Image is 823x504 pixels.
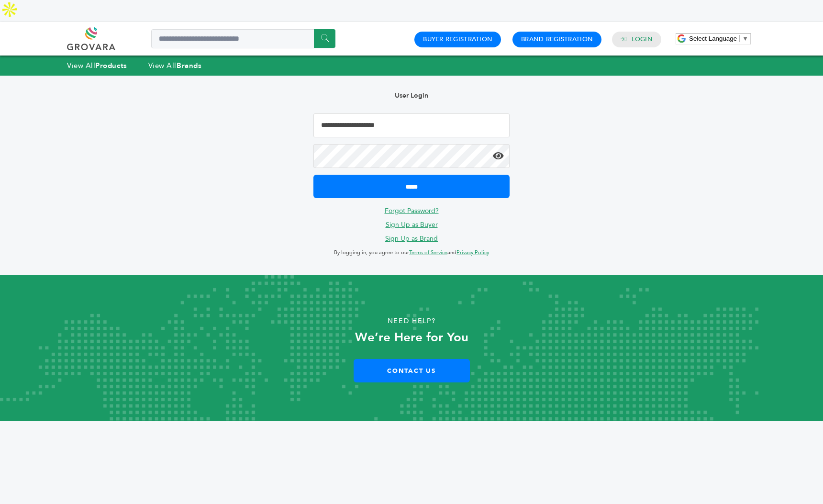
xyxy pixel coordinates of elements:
a: Forgot Password? [385,206,439,215]
input: Password [313,144,510,168]
a: Buyer Registration [423,35,492,44]
a: Login [632,35,653,44]
a: Brand Registration [521,35,593,44]
strong: Brands [177,61,201,70]
a: View AllBrands [148,61,202,70]
span: ▼ [742,35,748,42]
a: View AllProducts [67,61,127,70]
a: Select Language​ [689,35,748,42]
strong: We’re Here for You [355,329,468,346]
input: Email Address [313,113,510,137]
p: By logging in, you agree to our and [313,247,510,258]
a: Terms of Service [409,249,447,256]
a: Sign Up as Brand [385,234,438,243]
b: User Login [395,91,428,100]
a: Privacy Policy [456,249,489,256]
a: Sign Up as Buyer [386,220,438,229]
input: Search a product or brand... [151,29,335,48]
span: Select Language [689,35,737,42]
p: Need Help? [41,314,782,328]
a: Contact Us [354,359,470,382]
span: ​ [739,35,740,42]
strong: Products [95,61,127,70]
